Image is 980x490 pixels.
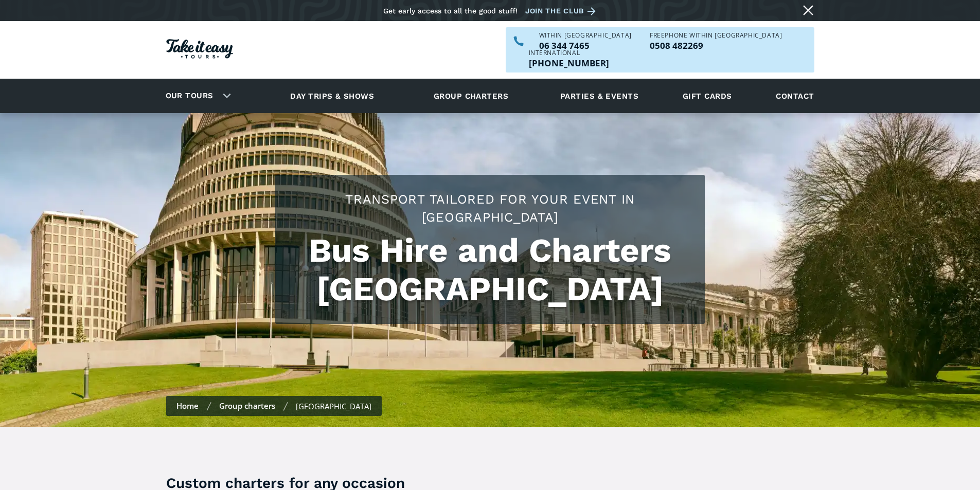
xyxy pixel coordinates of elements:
[539,32,632,39] div: WITHIN [GEOGRAPHIC_DATA]
[166,39,233,59] img: Take it easy Tours logo
[539,41,632,50] a: Call us within NZ on 063447465
[296,401,371,411] div: [GEOGRAPHIC_DATA]
[421,82,521,110] a: Group charters
[153,82,239,110] div: Our tours
[286,190,694,226] h2: Transport tailored for your event in [GEOGRAPHIC_DATA]
[286,231,694,308] h1: Bus Hire and Charters [GEOGRAPHIC_DATA]
[650,41,782,50] a: Call us freephone within NZ on 0508482269
[539,41,632,50] p: 06 344 7465
[219,401,275,411] a: Group charters
[529,50,609,56] div: International
[525,5,599,17] a: Join the club
[800,2,816,19] a: Close message
[529,59,609,67] p: [PHONE_NUMBER]
[277,82,387,110] a: Day trips & shows
[650,41,782,50] p: 0508 482269
[529,59,609,67] a: Call us outside of NZ on +6463447465
[678,82,737,110] a: Gift cards
[650,32,782,39] div: Freephone WITHIN [GEOGRAPHIC_DATA]
[166,34,233,66] a: Homepage
[771,82,819,110] a: Contact
[555,82,644,110] a: Parties & events
[176,401,199,411] a: Home
[158,84,221,108] a: Our tours
[383,7,518,15] div: Get early access to all the good stuff!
